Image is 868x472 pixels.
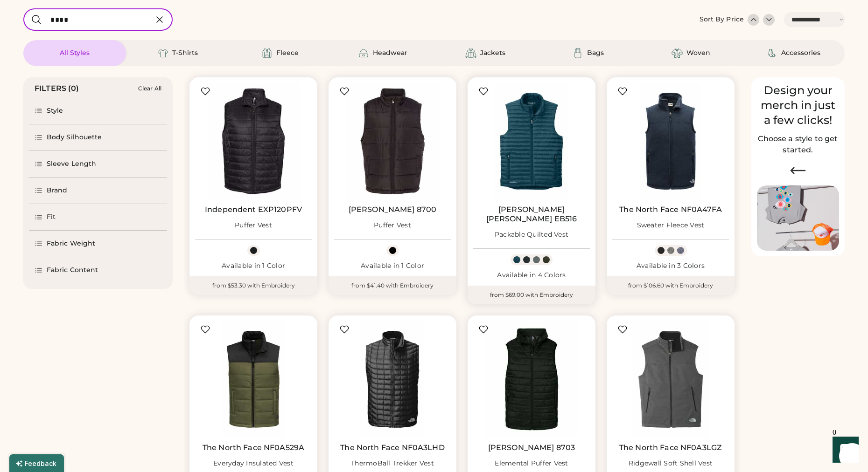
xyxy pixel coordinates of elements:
img: Jackets Icon [465,48,476,59]
div: from $69.00 with Embroidery [468,286,595,304]
img: Burnside 8700 Puffer Vest [334,83,451,199]
div: Available in 4 Colors [473,271,590,280]
a: [PERSON_NAME] [PERSON_NAME] EB516 [473,205,590,224]
img: Accessories Icon [766,48,777,59]
img: The North Face NF0A3LHD ThermoBall Trekker Vest [334,321,451,438]
img: Independent Trading Co. EXP120PFV Puffer Vest [195,83,312,199]
div: Accessories [781,48,820,58]
img: Bags Icon [572,48,583,59]
div: Woven [686,48,710,58]
div: Design your merch in just a few clicks! [757,83,839,128]
div: Body Silhouette [47,133,102,142]
div: Bags [587,48,604,58]
img: The North Face NF0A3LGZ Ridgewall Soft Shell Vest [612,321,729,438]
img: Fleece Icon [261,48,273,59]
a: The North Face NF0A47FA [619,205,721,214]
div: Puffer Vest [235,221,272,230]
div: Fabric Weight [47,239,95,248]
div: Fleece [276,48,299,58]
img: The North Face NF0A529A Everyday Insulated Vest [195,321,312,438]
div: Available in 1 Color [334,261,451,271]
div: Sleeve Length [47,159,96,169]
img: Image of Lisa Congdon Eye Print on T-Shirt and Hat [757,185,839,251]
img: Burnside 8703 Elemental Puffer Vest [473,321,590,438]
h2: Choose a style to get started. [757,133,839,156]
img: Woven Icon [672,48,683,59]
div: Headwear [373,48,407,58]
div: Clear All [138,85,161,92]
a: The North Face NF0A3LHD [340,443,444,452]
img: Headwear Icon [358,48,369,59]
div: from $53.30 with Embroidery [189,276,317,295]
div: All Styles [60,48,90,58]
div: Packable Quilted Vest [495,230,568,239]
div: Available in 3 Colors [612,261,729,271]
a: [PERSON_NAME] 8700 [349,205,437,214]
a: The North Face NF0A3LGZ [619,443,722,452]
a: The North Face NF0A529A [203,443,304,452]
div: Fabric Content [47,266,98,275]
div: Brand [47,186,68,195]
iframe: Front Chat [824,430,864,470]
div: from $41.40 with Embroidery [329,276,456,295]
div: Ridgewall Soft Shell Vest [629,459,713,468]
div: ThermoBall Trekker Vest [351,459,434,468]
div: Puffer Vest [374,221,411,230]
img: The North Face NF0A47FA Sweater Fleece Vest [612,83,729,199]
div: Jackets [480,48,505,58]
a: [PERSON_NAME] 8703 [488,443,575,452]
img: T-Shirts Icon [157,48,168,59]
div: from $106.60 with Embroidery [607,276,735,295]
div: Style [47,106,63,116]
div: Sweater Fleece Vest [637,221,705,230]
a: Independent EXP120PFV [205,205,302,214]
img: Eddie Bauer EB516 Packable Quilted Vest [473,83,590,199]
div: Everyday Insulated Vest [213,459,294,468]
div: Fit [47,212,56,222]
div: Elemental Puffer Vest [495,459,568,468]
div: Available in 1 Color [195,261,312,271]
div: Sort By Price [700,15,744,24]
div: FILTERS (0) [35,83,79,94]
div: T-Shirts [172,48,198,58]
